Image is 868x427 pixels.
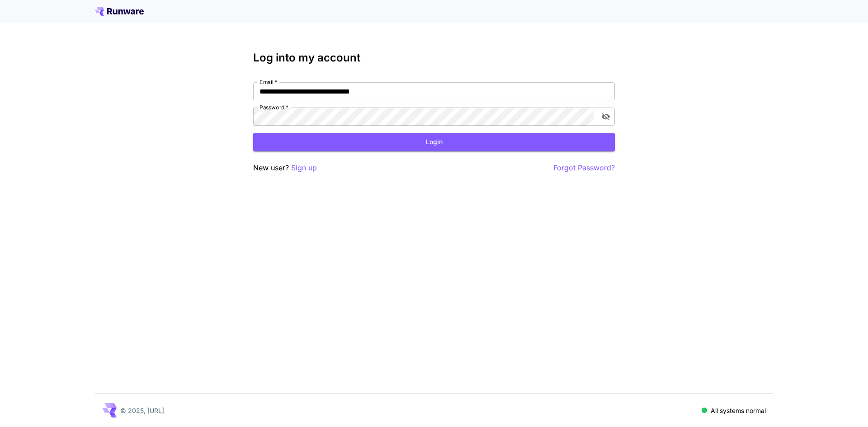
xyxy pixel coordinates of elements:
[253,133,615,151] button: Login
[253,162,317,174] p: New user?
[553,162,615,174] button: Forgot Password?
[711,406,766,415] p: All systems normal
[253,52,615,64] h3: Log into my account
[259,78,277,86] label: Email
[14,23,22,31] img: website_grey.svg
[38,57,45,64] img: tab_domain_overview_orange.svg
[95,57,103,64] img: tab_keywords_by_traffic_grey.svg
[598,108,614,125] button: toggle password visibility
[47,58,69,64] div: Domínio
[14,14,22,22] img: logo_orange.svg
[259,103,288,111] label: Password
[25,14,44,22] div: v 4.0.25
[24,23,94,31] div: [PERSON_NAME]: [URL]
[120,406,164,415] p: © 2025, [URL]
[291,162,317,174] button: Sign up
[105,58,145,64] div: Palavras-chave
